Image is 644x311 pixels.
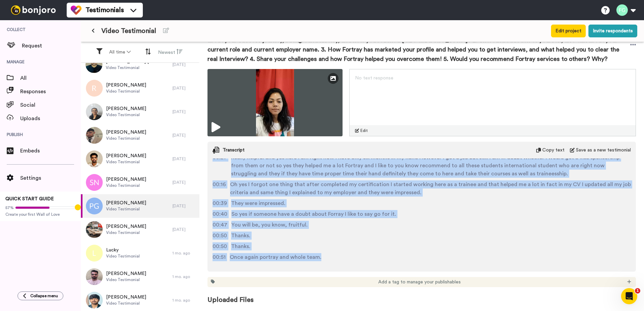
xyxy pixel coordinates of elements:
[355,76,393,80] span: No text response
[105,46,135,58] button: All time
[106,253,140,259] span: Video Testimonial
[213,253,226,261] span: 00:51
[106,65,169,70] span: Video Testimonial
[551,25,586,37] button: Edit project
[231,242,250,250] span: Thanks.
[5,205,14,210] span: 57%
[101,26,156,36] span: Video Testimonial
[172,109,196,114] div: [DATE]
[172,298,196,303] div: 1 mo. ago
[207,69,343,136] img: cded6da2-527d-4a50-bacc-f12c15dc4578-thumbnail_full-1757700581.jpg
[81,53,199,76] a: [PERSON_NAME] [PERSON_NAME]Video Testimonial[DATE]
[106,183,146,188] span: Video Testimonial
[213,147,219,153] img: transcript.svg
[86,268,103,285] img: dccc6b42-20e1-4f8c-be4d-49a4fa928a95.jpeg
[172,133,196,138] div: [DATE]
[360,128,368,133] span: Edit
[106,230,146,235] span: Video Testimonial
[106,176,146,183] span: [PERSON_NAME]
[621,288,637,304] iframe: Intercom live chat
[172,85,196,91] div: [DATE]
[81,147,199,171] a: [PERSON_NAME]Video Testimonial[DATE]
[213,242,227,250] span: 00:50
[154,46,187,59] button: Newest
[213,232,227,240] span: 00:50
[542,147,565,153] span: Copy text
[20,74,81,82] span: All
[172,250,196,256] div: 1 mo. ago
[213,180,226,197] span: 00:16
[106,136,146,141] span: Video Testimonial
[213,221,227,229] span: 00:47
[172,62,196,67] div: [DATE]
[106,129,146,136] span: [PERSON_NAME]
[30,293,58,299] span: Collapse menu
[20,101,81,109] span: Social
[231,210,396,218] span: So yes if someone have a doubt about Forray I like to say go for it.
[81,218,199,241] a: [PERSON_NAME]Video Testimonial[DATE]
[20,147,81,155] span: Embeds
[81,265,199,288] a: [PERSON_NAME]Video Testimonial1 mo. ago
[106,200,146,206] span: [PERSON_NAME]
[81,100,199,124] a: [PERSON_NAME]Video Testimonial[DATE]
[231,232,250,240] span: Thanks.
[81,124,199,147] a: [PERSON_NAME]Video Testimonial[DATE]
[213,210,227,218] span: 00:40
[106,152,146,159] span: [PERSON_NAME]
[71,5,82,15] img: tm-color.svg
[106,294,146,301] span: [PERSON_NAME]
[81,241,199,265] a: LuckyVideo Testimonial1 mo. ago
[22,42,81,50] span: Request
[106,105,146,112] span: [PERSON_NAME]
[86,174,103,191] img: sn.png
[635,288,640,293] span: 1
[86,292,103,309] img: c368c2f5-cf2c-4bf7-a878-372cb992a6cc.jpeg
[86,221,103,238] img: 7e58658b-e67b-4402-a543-a02ee46e31dc.jpeg
[20,114,81,123] span: Uploads
[207,26,630,64] span: Q1 Pointers for Video (Minimum length 2 minutes) Please answer the following questions while maki...
[75,204,81,210] div: Tooltip anchor
[588,25,637,37] button: Invite respondents
[172,274,196,279] div: 1 mo. ago
[106,223,146,230] span: [PERSON_NAME]
[18,291,63,300] button: Collapse menu
[86,245,103,262] img: l.png
[86,198,103,214] img: pg.png
[223,147,245,153] span: Transcript
[106,206,146,212] span: Video Testimonial
[81,76,199,100] a: [PERSON_NAME]Video Testimonial[DATE]
[231,199,285,207] span: They were impressed.
[106,301,146,306] span: Video Testimonial
[81,171,199,194] a: [PERSON_NAME]Video Testimonial[DATE]
[172,156,196,162] div: [DATE]
[172,180,196,185] div: [DATE]
[207,287,636,305] span: Uploaded Files
[172,203,196,209] div: [DATE]
[576,147,631,153] span: Save as a new testimonial
[106,270,146,277] span: [PERSON_NAME]
[106,82,146,89] span: [PERSON_NAME]
[231,221,308,229] span: You will be, you know, fruitful.
[86,150,103,167] img: f3327d00-a4cc-4bd8-be9c-da483ae3eca6.jpeg
[106,159,146,165] span: Video Testimonial
[213,199,227,207] span: 00:39
[213,153,227,178] span: 00:27
[172,227,196,232] div: [DATE]
[106,277,146,282] span: Video Testimonial
[231,153,631,178] span: Really helpful and yes here I am right now I have only six months in my hand However I got a job ...
[106,89,146,94] span: Video Testimonial
[86,56,102,73] img: d947083e-1260-4875-9b2b-95ba0a8f5918.jpeg
[378,279,461,285] span: Add a tag to manage your publishables
[20,88,81,96] span: Responses
[81,194,199,218] a: [PERSON_NAME]Video Testimonial[DATE]
[86,5,124,15] span: Testimonials
[106,112,146,117] span: Video Testimonial
[8,5,59,15] img: bj-logo-header-white.svg
[106,247,140,253] span: Lucky
[86,103,103,120] img: 8c4aa82b-0094-4c89-af6c-ab7667e871e7.jpeg
[5,197,54,201] span: QUICK START GUIDE
[86,127,103,144] img: 558dd684-bf25-4917-add9-1cd29acff629.jpeg
[86,80,103,97] img: r.png
[230,253,321,261] span: Once again portray and whole team.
